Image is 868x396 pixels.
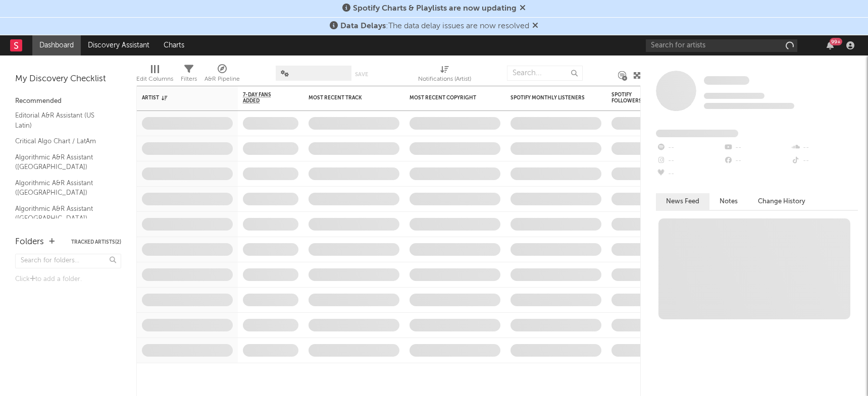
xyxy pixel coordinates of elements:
[355,72,368,77] button: Save
[205,73,240,85] div: A&R Pipeline
[309,95,384,101] div: Most Recent Track
[510,95,586,101] div: Spotify Monthly Listeners
[611,92,647,104] div: Spotify Followers
[704,76,749,86] a: Some Artist
[15,136,111,147] a: Critical Algo Chart / LatAm
[15,95,121,107] div: Recommended
[15,273,121,286] div: Click to add a folder.
[656,154,723,167] div: --
[704,76,749,85] span: Some Artist
[15,178,111,198] a: Algorithmic A&R Assistant ([GEOGRAPHIC_DATA])
[410,95,485,101] div: Most Recent Copyright
[704,103,794,109] span: 0 fans last week
[791,154,858,167] div: --
[418,61,471,90] div: Notifications (Artist)
[656,130,738,137] span: Fans Added by Platform
[532,22,538,30] span: Dismiss
[340,22,386,30] span: Data Delays
[507,66,583,81] input: Search...
[136,73,173,85] div: Edit Columns
[71,240,121,245] button: Tracked Artists(2)
[340,22,529,30] span: : The data delay issues are now resolved
[181,73,197,85] div: Filters
[157,35,191,55] a: Charts
[656,141,723,154] div: --
[32,35,81,55] a: Dashboard
[791,141,858,154] div: --
[15,203,111,224] a: Algorithmic A&R Assistant ([GEOGRAPHIC_DATA])
[353,5,517,13] span: Spotify Charts & Playlists are now updating
[827,41,834,49] button: 99+
[142,95,218,101] div: Artist
[520,5,526,13] span: Dismiss
[15,152,111,173] a: Algorithmic A&R Assistant ([GEOGRAPHIC_DATA])
[136,61,173,90] div: Edit Columns
[15,73,121,85] div: My Discovery Checklist
[15,254,121,268] input: Search for folders...
[181,61,197,90] div: Filters
[656,167,723,181] div: --
[709,193,748,210] button: Notes
[205,61,240,90] div: A&R Pipeline
[830,38,842,45] div: 99 +
[723,154,790,167] div: --
[723,141,790,154] div: --
[748,193,815,210] button: Change History
[15,236,44,248] div: Folders
[418,73,471,85] div: Notifications (Artist)
[656,193,709,210] button: News Feed
[15,110,111,131] a: Editorial A&R Assistant (US Latin)
[704,93,764,99] span: Tracking Since: [DATE]
[243,92,283,104] span: 7-Day Fans Added
[81,35,157,55] a: Discovery Assistant
[646,39,797,52] input: Search for artists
